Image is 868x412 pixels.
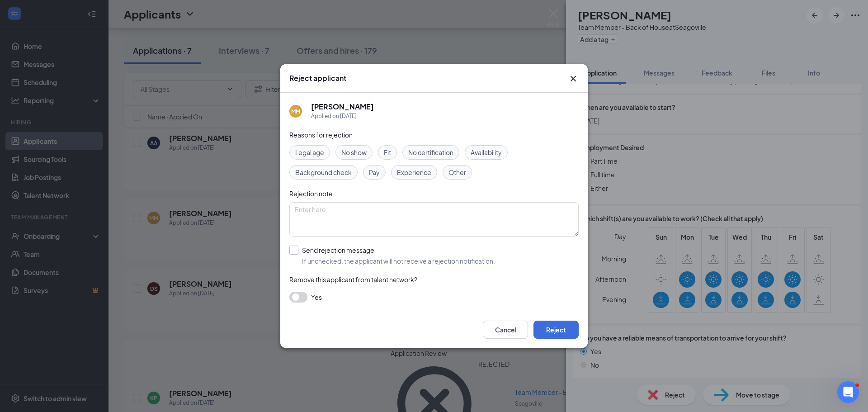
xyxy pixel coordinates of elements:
span: Experience [397,167,431,177]
span: Rejection note [289,189,333,198]
button: Cancel [483,321,528,339]
div: Applied on [DATE] [311,112,374,121]
span: Legal age [295,147,324,157]
h3: Reject applicant [289,73,346,83]
span: Remove this applicant from talent network? [289,275,417,284]
span: No certification [408,147,453,157]
div: MM [291,108,300,115]
span: No show [341,147,367,157]
span: Fit [384,147,391,157]
svg: Cross [568,73,579,84]
iframe: Intercom live chat [837,381,859,403]
span: Pay [369,167,380,177]
span: Reasons for rejection [289,131,353,139]
span: Yes [311,292,322,303]
button: Close [568,73,579,84]
span: Background check [295,167,352,177]
button: Reject [533,321,579,339]
span: Availability [471,147,502,157]
h5: [PERSON_NAME] [311,102,374,112]
span: Other [448,167,466,177]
